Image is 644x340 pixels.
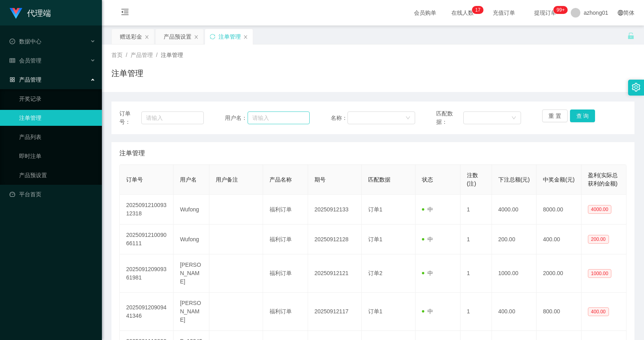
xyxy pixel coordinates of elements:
div: 产品预设置 [164,29,191,44]
div: 注单管理 [219,29,241,44]
td: 2000.00 [537,254,582,293]
td: 202509121009066111 [120,225,174,254]
sup: 17 [472,6,484,14]
td: 1 [461,293,492,331]
td: 福利订单 [263,254,308,293]
span: 首页 [111,52,123,58]
td: [PERSON_NAME] [174,293,209,331]
span: 状态 [422,176,433,183]
a: 代理端 [10,10,51,16]
span: 中 [422,206,433,213]
span: 200.00 [588,235,609,244]
span: 订单1 [368,236,382,242]
td: 400.00 [492,293,537,331]
span: 匹配数据： [436,109,463,126]
i: 图标: menu-fold [111,0,139,26]
span: 用户名 [180,176,197,183]
span: 数据中心 [10,38,41,45]
span: 盈利(实际总获利的金额) [588,172,618,187]
td: 福利订单 [263,293,308,331]
i: 图标: close [243,35,248,39]
span: 用户备注 [216,176,238,183]
span: 会员管理 [10,57,41,64]
span: 匹配数据 [368,176,390,183]
td: Wufong [174,225,209,254]
span: 订单号： [119,109,141,126]
td: 20250912128 [308,225,362,254]
i: 图标: table [10,58,15,63]
i: 图标: down [406,115,410,121]
span: 名称： [331,114,347,122]
span: 注单管理 [161,52,183,58]
span: 注数(注) [467,172,478,187]
a: 图标: dashboard平台首页 [10,186,96,202]
span: 期号 [314,176,326,183]
i: 图标: appstore-o [10,77,15,82]
a: 产品预设置 [19,167,96,183]
h1: 注单管理 [111,67,143,79]
span: 1000.00 [588,269,611,278]
a: 注单管理 [19,110,96,126]
td: 202509120909441346 [120,293,174,331]
span: 提现订单 [530,10,560,16]
i: 图标: close [144,35,149,39]
i: 图标: setting [632,83,640,92]
input: 请输入 [141,111,204,124]
td: 400.00 [537,225,582,254]
i: 图标: unlock [627,32,634,39]
td: 1000.00 [492,254,537,293]
td: 20250912121 [308,254,362,293]
span: 注单管理 [119,149,145,158]
td: 福利订单 [263,195,308,225]
sup: 1172 [553,6,568,14]
span: 订单号 [126,176,143,183]
a: 开奖记录 [19,91,96,107]
td: 1 [461,254,492,293]
span: 充值订单 [489,10,519,16]
td: 202509120909361981 [120,254,174,293]
span: 产品名称 [269,176,292,183]
span: 中 [422,308,433,315]
p: 1 [475,6,478,14]
td: 1 [461,195,492,225]
button: 查 询 [570,109,595,122]
span: 订单1 [368,206,382,213]
td: 4000.00 [492,195,537,225]
input: 请输入 [248,111,310,124]
td: [PERSON_NAME] [174,254,209,293]
span: 4000.00 [588,205,611,214]
td: 8000.00 [537,195,582,225]
td: 20250912133 [308,195,362,225]
td: 200.00 [492,225,537,254]
span: 下注总额(元) [498,176,530,183]
a: 产品列表 [19,129,96,145]
span: 用户名： [225,114,247,122]
span: / [126,52,127,58]
i: 图标: close [194,35,199,39]
span: 中 [422,236,433,242]
span: 中 [422,270,433,276]
td: 202509121009312318 [120,195,174,225]
span: 产品管理 [131,52,153,58]
td: 福利订单 [263,225,308,254]
i: 图标: down [511,115,516,121]
i: 图标: check-circle-o [10,39,15,44]
div: 赠送彩金 [120,29,142,44]
p: 7 [478,6,480,14]
td: Wufong [174,195,209,225]
button: 重 置 [542,109,568,122]
i: 图标: global [618,10,623,16]
span: 订单2 [368,270,382,276]
span: 400.00 [588,307,609,316]
td: 20250912117 [308,293,362,331]
h1: 代理端 [27,0,51,26]
img: logo.9652507e.png [10,8,22,19]
td: 800.00 [537,293,582,331]
span: 中奖金额(元) [543,176,574,183]
td: 1 [461,225,492,254]
a: 即时注单 [19,148,96,164]
i: 图标: sync [210,34,215,39]
span: 订单1 [368,308,382,315]
span: / [156,52,158,58]
span: 产品管理 [10,76,41,83]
